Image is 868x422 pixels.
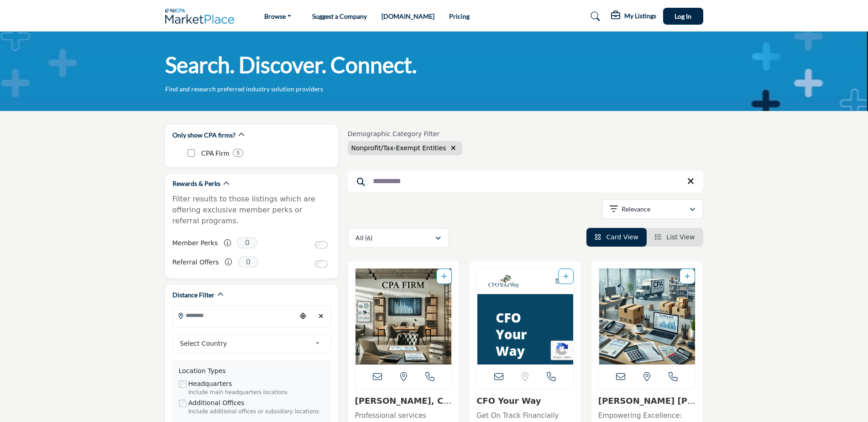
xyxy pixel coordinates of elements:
[201,148,229,158] p: CPA Firm: CPA Firm
[188,398,245,408] label: Additional Offices
[348,130,463,138] h6: Demographic Category Filter
[315,260,328,268] input: Switch to Referral Offers
[582,9,606,24] a: Search
[602,199,703,219] button: Relevance
[165,84,323,94] p: Find and research preferred industry solution providers
[296,306,310,326] div: Choose your current location
[173,254,219,270] label: Referral Offers
[476,396,574,406] h3: CFO Your Way
[382,12,434,20] a: [DOMAIN_NAME]
[180,338,311,349] span: Select Country
[258,10,298,23] a: Browse
[165,9,239,24] img: Site Logo
[355,396,453,406] h3: Brian Bertscha, CPA, MBA
[188,149,195,157] input: CPA Firm checkbox
[599,269,695,364] a: Open Listing in new tab
[173,235,218,251] label: Member Perks
[477,269,574,364] img: CFO Your Way
[355,396,451,416] a: [PERSON_NAME], CPA,...
[351,144,446,152] span: Nonprofit/Tax-Exempt Entities
[237,237,257,248] span: 0
[188,389,324,397] div: Include main headquarters locations
[685,273,690,280] a: Add To List
[624,12,656,20] h5: My Listings
[663,8,703,25] button: Log In
[179,366,324,376] div: Location Types
[563,273,569,280] a: Add To List
[238,256,258,268] span: 0
[622,205,650,214] p: Relevance
[599,269,695,364] img: Citrin Cooperman Advisors LLC
[606,233,638,241] span: Card View
[173,306,296,324] input: Search Location
[441,273,447,280] a: Add To List
[675,12,691,20] span: Log In
[595,233,638,241] a: View Card
[188,379,232,389] label: Headquarters
[477,269,574,364] a: Open Listing in new tab
[233,149,243,157] div: 5 Results For CPA Firm
[188,408,324,416] div: Include additional offices or subsidiary locations
[356,269,452,364] img: Brian Bertscha, CPA, MBA
[173,179,220,188] h2: Rewards & Perks
[315,241,328,248] input: Switch to Member Perks
[647,228,703,247] li: List View
[356,233,372,243] p: All (6)
[173,194,331,227] p: Filter results to those listings which are offering exclusive member perks or referral programs.
[449,12,470,20] a: Pricing
[598,396,695,416] a: [PERSON_NAME] [PERSON_NAME] Adv...
[611,11,656,22] div: My Listings
[312,12,367,20] a: Suggest a Company
[476,396,541,406] a: CFO Your Way
[314,306,328,326] div: Clear search location
[165,51,417,79] h1: Search. Discover. Connect.
[348,170,703,192] input: Search Keyword
[666,233,695,241] span: List View
[598,396,696,406] h3: Citrin Cooperman Advisors LLC
[173,290,214,300] h2: Distance Filter
[586,228,647,247] li: Card View
[236,150,240,156] b: 5
[173,131,235,140] h2: Only show CPA firms?
[348,228,449,248] button: All (6)
[356,269,452,364] a: Open Listing in new tab
[655,233,695,241] a: View List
